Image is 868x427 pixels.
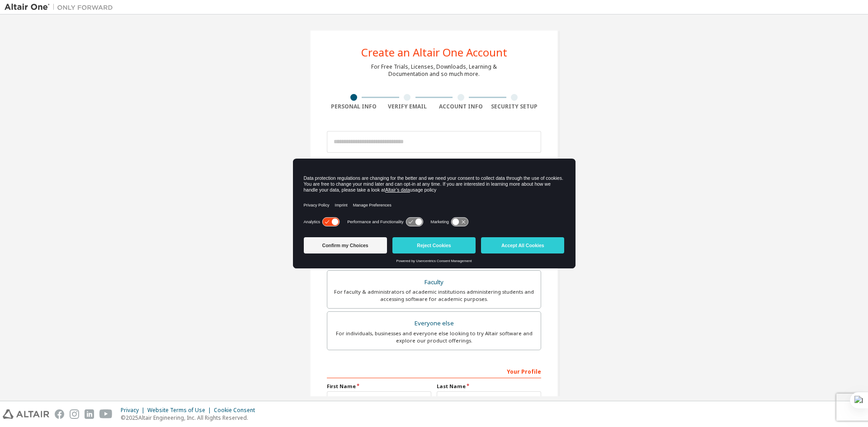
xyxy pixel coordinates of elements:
[371,63,497,78] div: For Free Trials, Licenses, Downloads, Learning & Documentation and so much more.
[55,409,64,419] img: facebook.svg
[333,276,535,289] div: Faculty
[70,409,79,419] img: instagram.svg
[437,383,541,390] label: Last Name
[333,317,535,330] div: Everyone else
[488,103,542,110] div: Security Setup
[333,288,535,303] div: For faculty & administrators of academic institutions administering students and accessing softwa...
[381,103,434,110] div: Verify Email
[121,407,147,414] div: Privacy
[361,47,507,58] div: Create an Altair One Account
[3,409,49,419] img: altair_logo.svg
[327,103,381,110] div: Personal Info
[147,407,214,414] div: Website Terms of Use
[333,330,535,344] div: For individuals, businesses and everyone else looking to try Altair software and explore our prod...
[99,409,113,419] img: youtube.svg
[434,103,488,110] div: Account Info
[121,414,260,422] p: © 2025 Altair Engineering, Inc. All Rights Reserved.
[85,409,94,419] img: linkedin.svg
[214,407,260,414] div: Cookie Consent
[5,3,118,12] img: Altair One
[327,364,541,378] div: Your Profile
[327,383,431,390] label: First Name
